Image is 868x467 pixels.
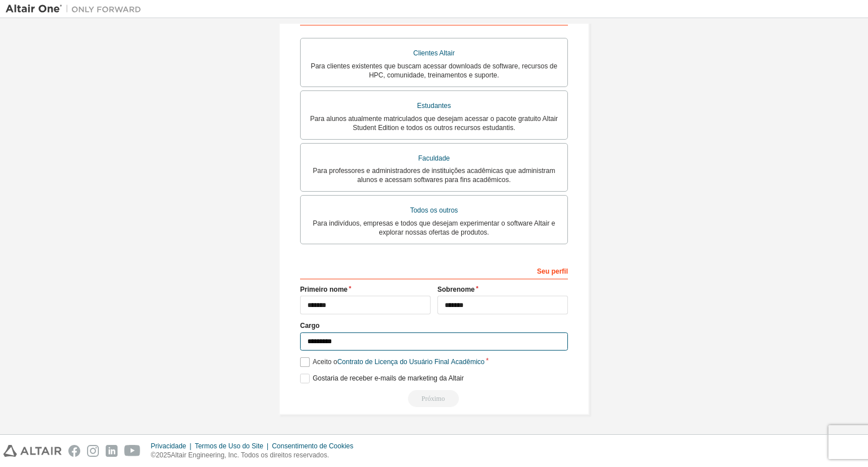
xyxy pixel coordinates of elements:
[300,390,568,407] div: Read and acccept EULA to continue
[272,442,353,450] font: Consentimento de Cookies
[313,219,555,236] font: Para indivíduos, empresas e todos que desejam experimentar o software Altair e explorar nossas of...
[300,286,348,293] font: Primeiro nome
[417,102,451,110] font: Estudantes
[313,358,337,366] font: Aceito o
[311,62,557,79] font: Para clientes existentes que buscam acessar downloads de software, recursos de HPC, comunidade, t...
[3,445,62,457] img: altair_logo.svg
[300,322,320,330] font: Cargo
[151,442,186,450] font: Privacidade
[195,442,263,450] font: Termos de Uso do Site
[313,374,463,382] font: Gostaria de receber e-mails de marketing da Altair
[310,115,558,132] font: Para alunos atualmente matriculados que desejam acessar o pacote gratuito Altair Student Edition ...
[410,206,458,214] font: Todos os outros
[87,445,99,457] img: instagram.svg
[6,3,147,15] img: Altair Um
[313,167,555,184] font: Para professores e administradores de instituições acadêmicas que administram alunos e acessam so...
[171,451,329,459] font: Altair Engineering, Inc. Todos os direitos reservados.
[537,267,568,275] font: Seu perfil
[68,445,80,457] img: facebook.svg
[413,49,454,57] font: Clientes Altair
[437,286,475,293] font: Sobrenome
[337,358,449,366] font: Contrato de Licença do Usuário Final
[124,445,141,457] img: youtube.svg
[451,358,484,366] font: Acadêmico
[151,451,156,459] font: ©
[418,154,450,162] font: Faculdade
[106,445,118,457] img: linkedin.svg
[156,451,171,459] font: 2025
